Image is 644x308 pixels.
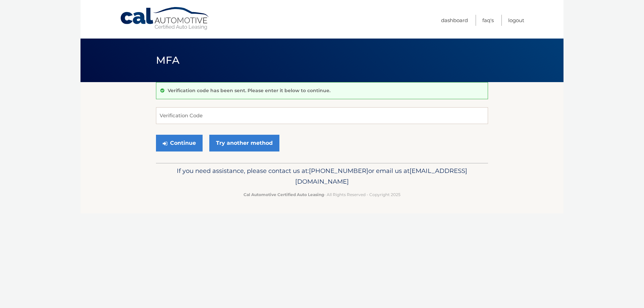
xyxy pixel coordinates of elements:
span: [PHONE_NUMBER] [309,167,368,175]
strong: Cal Automotive Certified Auto Leasing [244,192,324,197]
a: Try another method [209,135,279,151]
p: - All Rights Reserved - Copyright 2025 [160,191,484,198]
a: Logout [508,15,524,26]
a: Dashboard [441,15,468,26]
a: Cal Automotive [120,7,210,30]
p: Verification code has been sent. Please enter it below to continue. [168,87,330,94]
input: Verification Code [156,107,488,124]
a: FAQ's [482,15,494,26]
button: Continue [156,135,203,151]
span: [EMAIL_ADDRESS][DOMAIN_NAME] [295,167,467,185]
span: MFA [156,54,179,66]
p: If you need assistance, please contact us at: or email us at [160,166,484,187]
